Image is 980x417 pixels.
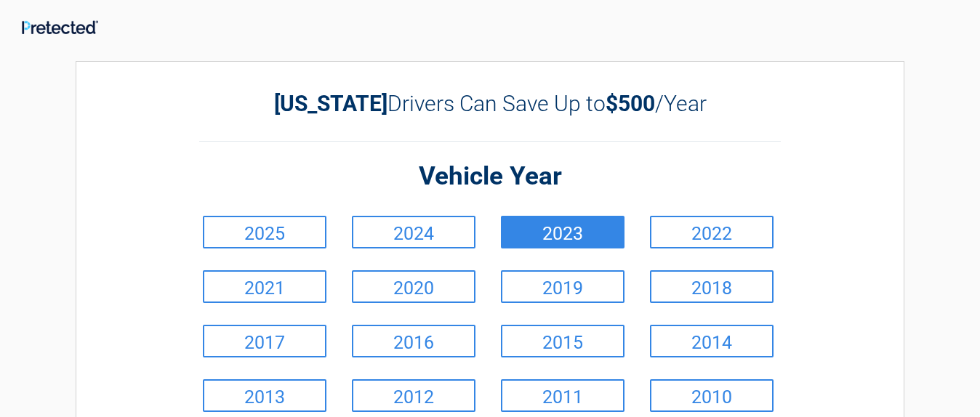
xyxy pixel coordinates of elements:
a: 2017 [203,325,326,357]
a: 2015 [501,325,624,357]
a: 2024 [352,216,475,248]
a: 2019 [501,270,624,303]
h2: Drivers Can Save Up to /Year [199,91,781,116]
b: [US_STATE] [274,91,387,116]
a: 2011 [501,379,624,412]
h2: Vehicle Year [199,160,781,194]
a: 2014 [650,325,774,357]
img: Main Logo [22,20,98,34]
a: 2023 [501,216,624,248]
a: 2012 [352,379,475,412]
b: $500 [606,91,655,116]
a: 2025 [203,216,326,248]
a: 2021 [203,270,326,303]
a: 2020 [352,270,475,303]
a: 2018 [650,270,774,303]
a: 2013 [203,379,326,412]
a: 2010 [650,379,774,412]
a: 2016 [352,325,475,357]
a: 2022 [650,216,774,248]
